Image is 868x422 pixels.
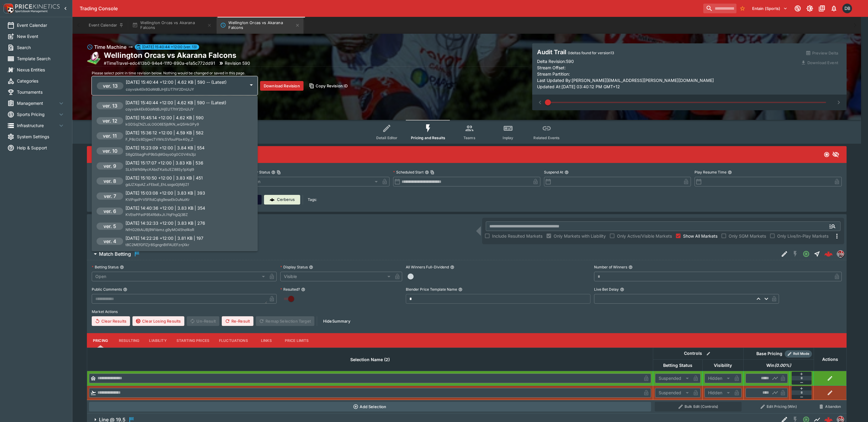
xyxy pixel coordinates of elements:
[104,192,116,200] h6: ver. 7
[103,238,116,245] h6: ver. 4
[126,175,203,181] p: [DATE] 15:10:50 +12:00 | 3.83 KB | 451
[103,208,116,215] h6: ver. 6
[126,152,196,157] span: S6gQSbagPnP9bSqMGsyo0g0C0V4Is3jz
[103,223,116,230] h6: ver. 5
[126,99,226,106] p: [DATE] 15:40:44 +12:00 | 4.62 KB | 590 -- (Latest)
[126,220,205,226] p: [DATE] 14:32:33 +12:00 | 3.83 KB | 276
[103,162,116,170] h6: ver. 9
[126,235,203,241] p: [DATE] 14:22:26 +12:00 | 3.81 KB | 197
[126,212,188,217] span: KVEtePPatP954f6dtxJt.iYqFhgQj3BZ
[126,145,205,151] p: [DATE] 15:23:09 +12:00 | 3.84 KB | 554
[126,197,190,202] span: KViPqalPrV5FRdCqltg9eseEk0uNutKr
[126,242,189,247] span: t8C2MEfGf1Zjr8SgngnBtFAUEFznjXkr
[103,177,116,185] h6: ver. 8
[103,132,117,139] h6: ver. 11
[126,137,193,142] span: F_P8cOz8DjgwcTVWIcSVfoulPbx4Gy_Z
[126,160,203,166] p: [DATE] 15:17:07 +12:00 | 3.83 KB | 536
[126,182,189,187] span: gdJZXqoAZ.xFEboE_EhLsogoGjtMjlZf
[126,190,205,196] p: [DATE] 15:03:08 +12:00 | 3.83 KB | 393
[126,114,204,121] p: [DATE] 15:45:14 +12:00 | 4.62 KB | 590
[126,122,199,127] span: kGDSqZNZLoLOGO6E5jbfKN_wQ5HkGPy9
[126,227,194,232] span: NfHG26tAiJBj9WVamz.g9yMO45hof4oR
[126,107,194,111] span: coyvsik4Ek6GoWdBJHjEUT7hY2DnUiJY
[126,205,205,211] p: [DATE] 14:40:36 +12:00 | 3.83 KB | 354
[103,147,117,155] h6: ver. 10
[103,102,117,109] h6: ver. 13
[126,130,204,136] p: [DATE] 15:36:12 +12:00 | 4.59 KB | 582
[126,167,194,172] span: SLk5WN9AycKAbsTKaibJEZ88Sy1pXqI9
[103,117,117,124] h6: ver. 12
